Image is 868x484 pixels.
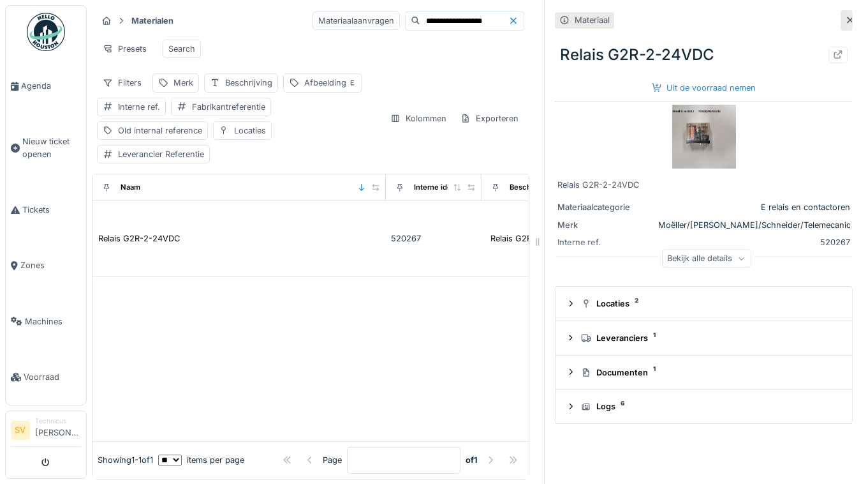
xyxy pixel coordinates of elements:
div: Fabrikantreferentie [192,101,265,113]
div: Interne ref. [557,236,653,248]
div: 520267 [391,232,476,245]
a: Zones [6,238,86,293]
div: Leveranciers [581,332,837,344]
div: Beschrijving [225,77,272,89]
span: Nieuw ticket openen [22,135,81,160]
strong: of 1 [466,454,478,466]
span: Agenda [21,80,81,92]
summary: Locaties2 [561,292,847,315]
strong: Materialen [126,15,179,27]
div: items per page [158,454,244,466]
div: Old internal reference [118,125,202,137]
div: Uit de voorraad nemen [647,79,761,96]
summary: Leveranciers1 [561,326,847,350]
div: Interne ref. [118,101,160,113]
span: Zones [20,259,81,271]
span: Voorraad [24,371,81,383]
div: Materiaal [575,14,610,26]
a: Tickets [6,182,86,238]
div: Merk [173,77,193,89]
div: Relais G2R-2-24VDC [490,232,572,245]
div: Documenten [581,367,837,379]
div: Naam [121,182,140,193]
div: Logs [581,400,837,412]
a: Voorraad [6,349,86,405]
div: Filters [97,73,147,92]
div: Kolommen [385,109,452,128]
li: SV [11,421,30,440]
div: Moëller/[PERSON_NAME]/Schneider/Telemecanique… [658,219,868,231]
div: Relais G2R-2-24VDC [98,232,180,245]
div: Materiaalcategorie [557,201,653,213]
a: Agenda [6,58,86,114]
div: Locaties [581,298,837,310]
div: Afbeelding [304,77,357,89]
div: 520267 [658,236,850,248]
div: Locaties [234,125,266,137]
div: Presets [97,40,152,58]
div: Materiaalaanvragen [313,11,400,30]
div: Exporteren [455,109,524,128]
div: Leverancier Referentie [118,148,204,160]
div: Showing 1 - 1 of 1 [98,454,153,466]
a: Machines [6,294,86,349]
a: Nieuw ticket openen [6,114,86,182]
img: Badge_color-CXgf-gQk.svg [27,13,65,51]
div: Technicus [35,416,81,426]
div: Relais G2R-2-24VDC [555,38,853,72]
div: Bekijk alle details [662,249,751,268]
div: E relais en contactoren [658,201,850,213]
img: Relais G2R-2-24VDC [672,105,736,169]
span: Tickets [22,204,81,216]
a: SV Technicus[PERSON_NAME] [11,416,81,447]
div: Interne identificator [414,182,483,193]
div: Beschrijving [510,182,553,193]
div: Merk [557,219,653,231]
div: Page [323,454,342,466]
summary: Documenten1 [561,361,847,384]
summary: Logs6 [561,395,847,419]
span: Machines [25,315,81,328]
div: Search [168,43,195,55]
div: Relais G2R-2-24VDC [557,179,850,191]
li: [PERSON_NAME] [35,416,81,444]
